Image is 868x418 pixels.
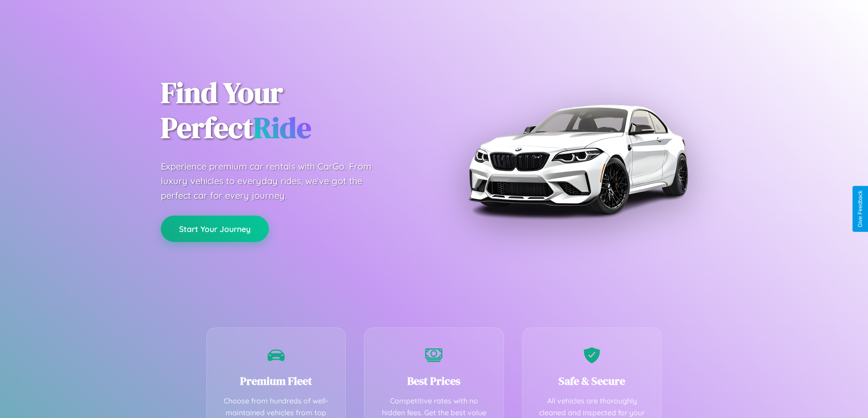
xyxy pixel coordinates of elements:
button: Start Your Journey [161,216,269,242]
span: Ride [253,108,311,147]
h3: Premium Fleet [221,373,332,388]
img: Premium BMW car rental vehicle [464,45,692,273]
h3: Safe & Secure [536,373,648,388]
h3: Best Prices [378,373,490,388]
p: Experience premium car rentals with CarGo. From luxury vehicles to everyday rides, we've got the ... [161,159,389,203]
div: Give Feedback [857,191,863,227]
h1: Find Your Perfect [161,76,421,146]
